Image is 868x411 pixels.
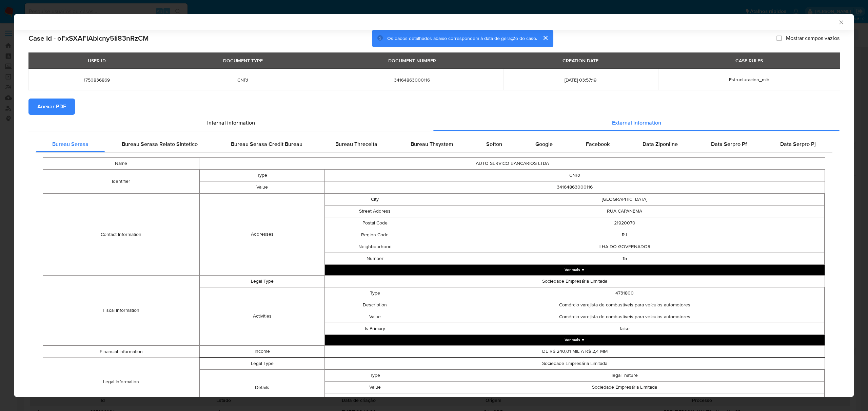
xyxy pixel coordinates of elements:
div: USER ID [84,55,110,66]
td: Legal Type [200,276,325,287]
td: Income [200,346,325,358]
td: Is Primary [325,323,425,335]
td: ILHA DO GOVERNADOR [425,241,824,253]
span: Bureau Serasa Relato Sintetico [122,140,198,148]
span: 1750836869 [37,77,157,83]
span: External information [612,119,661,127]
td: Type [200,170,325,181]
span: 34164863000116 [329,77,495,83]
div: CREATION DATE [558,55,603,66]
span: Data Serpro Pj [780,140,816,148]
span: Bureau Serasa [52,140,88,148]
td: Name [43,158,199,170]
td: legal_nature [425,370,824,382]
span: Mostrar campos vazios [786,35,840,42]
td: Legal Information [43,358,199,406]
td: City [325,194,425,205]
td: Details [200,370,325,406]
td: RUA CAPANEMA [425,205,824,217]
td: Fiscal Information [43,276,199,346]
td: Identifier [43,170,199,194]
td: Value [200,181,325,193]
td: Sociedade Empresária Limitada [425,393,824,405]
span: Softon [486,140,502,148]
td: Activities [200,287,325,345]
div: Detailed external info [36,136,832,152]
button: cerrar [537,30,553,46]
span: Data Serpro Pf [711,140,747,148]
td: DE R$ 240,01 MIL A R$ 2,4 MM [325,346,825,358]
h2: Case Id - oFxSXAFlAblcny5Ii83nRzCM [28,34,149,43]
td: Addresses [200,194,325,275]
span: Bureau Thsystem [411,140,453,148]
td: Region Code [325,229,425,241]
button: Fechar a janela [838,19,844,25]
td: [GEOGRAPHIC_DATA] [425,194,824,205]
td: Value [325,382,425,393]
td: Number [325,253,425,265]
td: Value [325,311,425,323]
span: Facebook [586,140,610,148]
td: Financial Information [43,346,199,358]
td: Sociedade Empresária Limitada [425,382,824,393]
span: CNPJ [173,77,313,83]
td: 15 [425,253,824,265]
td: Type [325,370,425,382]
td: Neighbourhood [325,241,425,253]
td: 4731800 [425,287,824,299]
td: Status [325,393,425,405]
td: Comércio varejista de combustíveis para veículos automotores [425,299,824,311]
input: Mostrar campos vazios [776,36,782,41]
button: Expand array [325,335,825,345]
td: 21920070 [425,217,824,229]
td: Description [325,299,425,311]
span: Os dados detalhados abaixo correspondem à data de geração do caso. [387,35,537,42]
span: Estructuracion_mlb [729,76,769,83]
td: Street Address [325,205,425,217]
td: Sociedade Empresária Limitada [325,358,825,370]
span: Internal information [207,119,255,127]
span: [DATE] 03:57:19 [511,77,650,83]
span: Google [535,140,553,148]
td: false [425,323,824,335]
td: Sociedade Empresária Limitada [325,276,825,287]
span: Anexar PDF [37,99,66,114]
div: closure-recommendation-modal [14,14,854,397]
button: Anexar PDF [28,99,75,115]
td: Legal Type [200,358,325,370]
span: Bureau Threceita [335,140,377,148]
span: Data Ziponline [643,140,678,148]
div: Detailed info [28,115,840,131]
td: RJ [425,229,824,241]
td: Postal Code [325,217,425,229]
button: Expand array [325,265,825,275]
td: CNPJ [325,170,825,181]
td: AUTO SERVICO BANCARIOS LTDA [199,158,825,170]
td: Type [325,287,425,299]
span: Bureau Serasa Credit Bureau [231,140,302,148]
div: CASE RULES [731,55,767,66]
td: Contact Information [43,194,199,276]
div: DOCUMENT TYPE [219,55,267,66]
td: Comércio varejista de combustíveis para veículos automotores [425,311,824,323]
td: 34164863000116 [325,181,825,193]
div: DOCUMENT NUMBER [384,55,440,66]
